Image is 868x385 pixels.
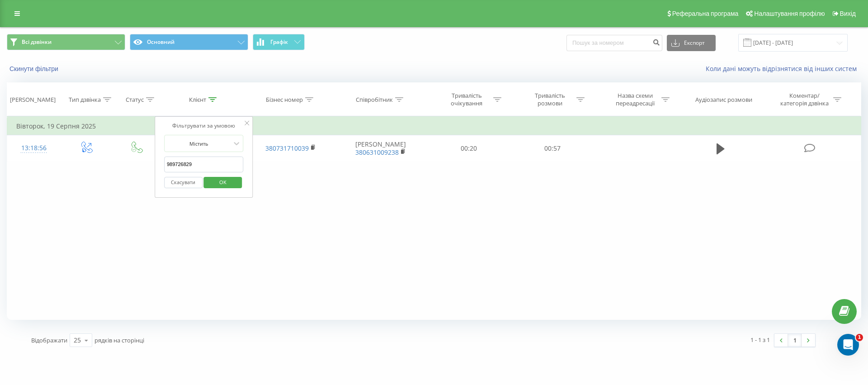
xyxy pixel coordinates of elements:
[706,64,861,73] a: Коли дані можуть відрізнятися вiд інших систем
[253,34,305,50] button: Графік
[204,177,242,188] button: OK
[427,135,510,162] td: 00:20
[164,121,244,130] div: Фільтрувати за умовою
[754,10,825,17] span: Налаштування профілю
[856,334,863,341] span: 1
[7,34,125,50] button: Всі дзвінки
[74,336,81,345] div: 25
[16,139,52,157] div: 13:18:56
[837,334,859,356] iframe: Intercom live chat
[510,135,594,162] td: 00:57
[266,96,303,104] div: Бізнес номер
[189,96,206,104] div: Клієнт
[566,35,662,51] input: Пошук за номером
[22,38,52,46] span: Всі дзвінки
[94,336,144,344] span: рядків на сторінці
[672,10,739,17] span: Реферальна програма
[270,39,288,45] span: Графік
[7,65,63,73] button: Скинути фільтри
[695,96,752,104] div: Аудіозапис розмови
[611,92,659,107] div: Назва схеми переадресації
[164,157,244,172] input: Введіть значення
[164,177,203,188] button: Скасувати
[210,175,236,189] span: OK
[69,96,101,104] div: Тип дзвінка
[356,96,393,104] div: Співробітник
[265,144,309,152] a: 380731710039
[526,92,574,107] div: Тривалість розмови
[355,148,399,157] a: 380631009238
[7,117,861,135] td: Вівторок, 19 Серпня 2025
[788,334,802,347] a: 1
[126,96,144,104] div: Статус
[31,336,67,344] span: Відображати
[443,92,491,107] div: Тривалість очікування
[778,92,831,107] div: Коментар/категорія дзвінка
[840,10,856,17] span: Вихід
[750,335,770,344] div: 1 - 1 з 1
[10,96,56,104] div: [PERSON_NAME]
[667,35,716,51] button: Експорт
[334,135,427,162] td: [PERSON_NAME]
[130,34,248,50] button: Основний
